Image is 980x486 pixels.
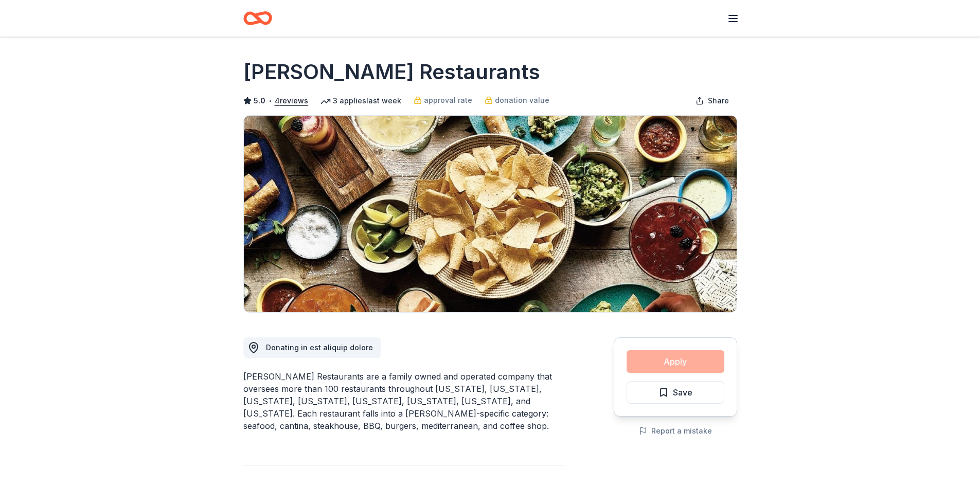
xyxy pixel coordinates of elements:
span: approval rate [424,94,472,106]
button: Share [687,91,737,111]
span: Save [673,386,692,399]
h1: [PERSON_NAME] Restaurants [243,58,540,86]
button: 4reviews [275,95,308,107]
span: • [268,97,272,105]
span: Share [708,95,729,107]
span: 5.0 [254,95,265,107]
button: Save [627,381,724,404]
a: approval rate [414,94,472,106]
a: Home [243,6,272,30]
span: donation value [495,94,549,106]
span: Donating in est aliquip dolore [266,343,373,352]
img: Image for Pappas Restaurants [244,116,737,312]
button: Report a mistake [639,425,712,437]
div: 3 applies last week [320,95,401,107]
div: [PERSON_NAME] Restaurants are a family owned and operated company that oversees more than 100 res... [243,370,564,432]
a: donation value [485,94,549,106]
